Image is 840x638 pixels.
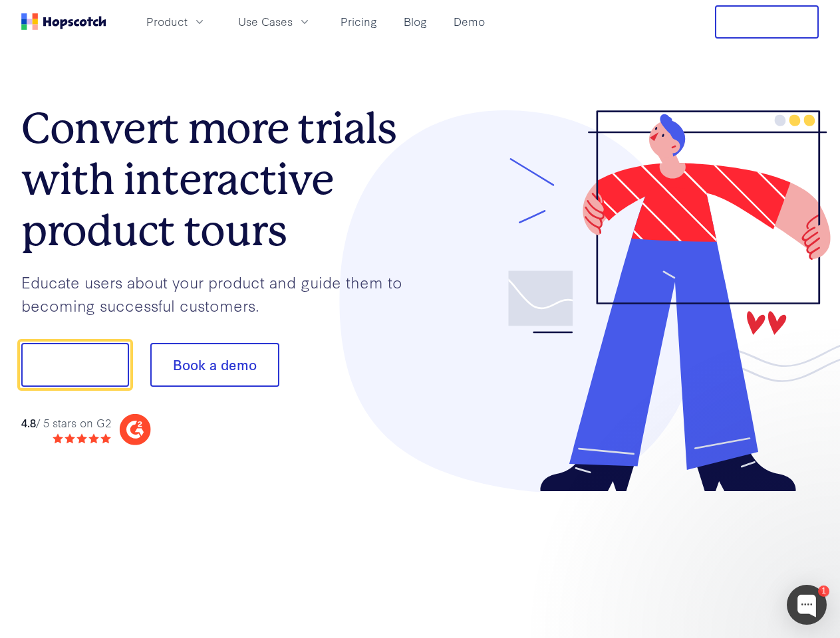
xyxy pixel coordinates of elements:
a: Home [21,13,106,30]
a: Pricing [335,11,382,33]
span: Use Cases [238,13,293,30]
button: Free Trial [715,5,819,39]
button: Product [138,11,214,33]
button: Book a demo [150,343,279,387]
a: Demo [448,11,490,33]
h1: Convert more trials with interactive product tours [21,103,420,256]
a: Blog [398,11,432,33]
div: / 5 stars on G2 [21,415,111,431]
strong: 4.8 [21,415,36,430]
p: Educate users about your product and guide them to becoming successful customers. [21,270,420,316]
button: Use Cases [230,11,319,33]
div: 1 [818,585,829,597]
span: Product [146,13,188,30]
button: Show me! [21,343,129,387]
